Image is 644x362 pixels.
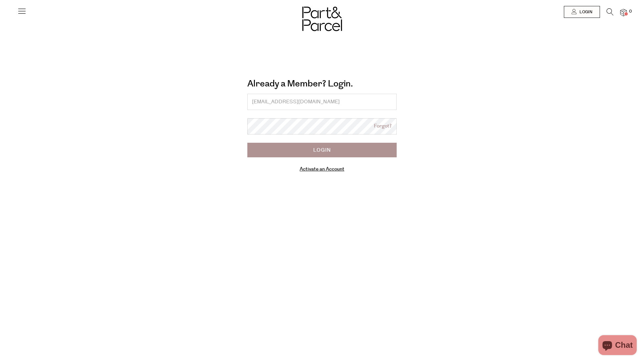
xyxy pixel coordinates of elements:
a: Already a Member? Login. [247,76,353,91]
inbox-online-store-chat: Shopify online store chat [596,335,639,357]
a: 0 [620,9,627,16]
input: Email [247,94,397,110]
a: Login [564,6,600,18]
span: 0 [627,9,633,15]
a: Forgot? [374,123,392,130]
input: Login [247,143,397,157]
a: Activate an Account [300,166,344,173]
span: Login [578,9,592,15]
img: Part&Parcel [302,7,342,31]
